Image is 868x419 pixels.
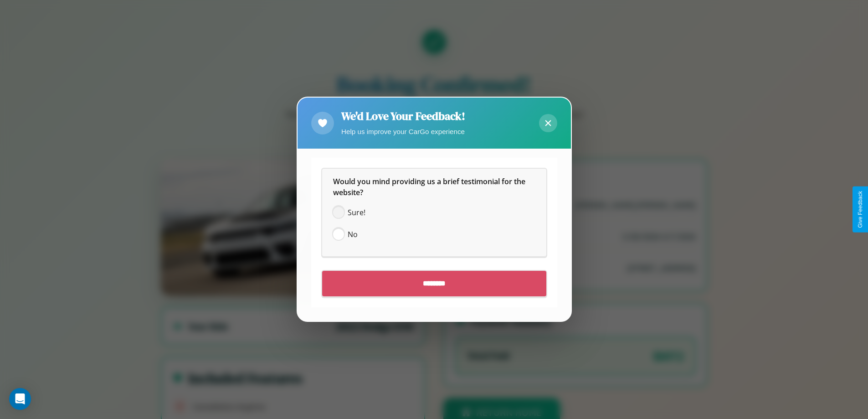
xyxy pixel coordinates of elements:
p: Help us improve your CarGo experience [341,125,465,138]
h2: We'd Love Your Feedback! [341,109,465,124]
span: Sure! [348,207,365,218]
span: Would you mind providing us a brief testimonial for the website? [333,177,527,198]
div: Open Intercom Messenger [9,388,31,410]
div: Give Feedback [857,191,863,228]
span: No [348,229,358,240]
